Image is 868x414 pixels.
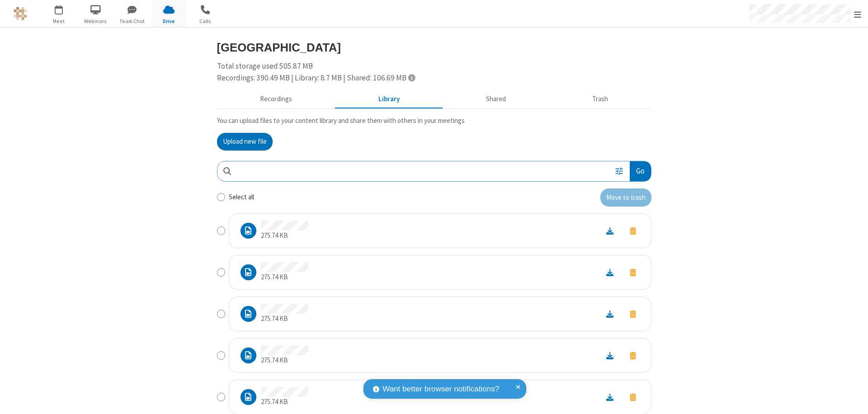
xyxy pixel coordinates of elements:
[630,161,651,182] button: Go
[382,383,499,395] span: Want better browser notifications?
[261,231,308,241] p: 275.74 KB
[261,355,308,366] p: 275.74 KB
[79,17,113,25] span: Webinars
[622,225,644,237] button: Move to trash
[42,17,76,25] span: Meet
[261,314,308,324] p: 275.74 KB
[598,267,622,278] a: Download file
[217,41,651,54] h3: [GEOGRAPHIC_DATA]
[622,266,644,278] button: Move to trash
[217,133,273,151] button: Upload new file
[598,309,622,319] a: Download file
[622,308,644,320] button: Move to trash
[598,392,622,402] a: Download file
[152,17,186,25] span: Drive
[189,17,222,25] span: Calls
[14,7,27,20] img: QA Selenium DO NOT DELETE OR CHANGE
[217,72,651,84] div: Recordings: 390.49 MB | Library: 8.7 MB | Shared: 106.69 MB
[443,91,549,108] button: Shared during meetings
[217,61,651,84] div: Total storage used 505.87 MB
[549,91,651,108] button: Trash
[598,226,622,236] a: Download file
[217,116,651,126] p: You can upload files to your content library and share them with others in your meetings
[217,91,335,108] button: Recorded meetings
[622,349,644,362] button: Move to trash
[408,74,415,81] span: Totals displayed include files that have been moved to the trash.
[261,272,308,282] p: 275.74 KB
[335,91,443,108] button: Content library
[598,350,622,361] a: Download file
[229,192,254,202] label: Select all
[261,397,308,407] p: 275.74 KB
[115,17,149,25] span: Team Chat
[622,391,644,403] button: Move to trash
[600,188,651,207] button: Move to trash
